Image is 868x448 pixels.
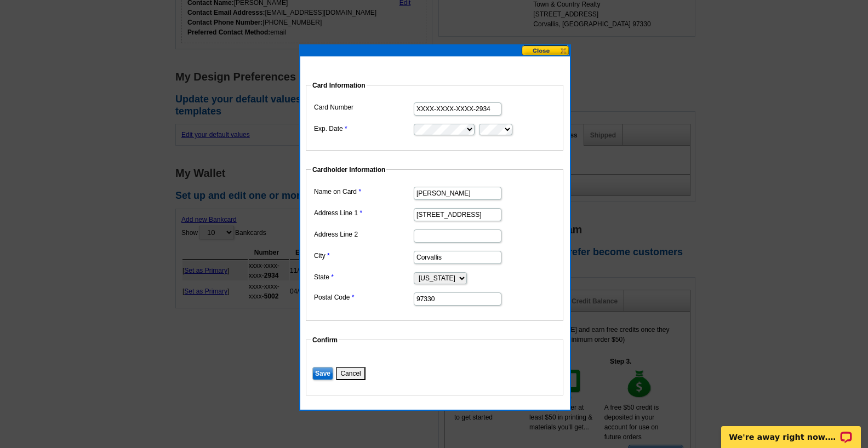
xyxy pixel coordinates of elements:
[314,272,413,282] label: State
[311,81,367,90] legend: Card Information
[314,102,413,112] label: Card Number
[314,187,413,197] label: Name on Card
[314,251,413,261] label: City
[314,229,413,239] label: Address Line 2
[312,367,333,380] input: Save
[314,208,413,218] label: Address Line 1
[311,335,339,345] legend: Confirm
[336,367,365,380] button: Cancel
[314,124,413,134] label: Exp. Date
[311,165,386,175] legend: Cardholder Information
[714,413,868,448] iframe: LiveChat chat widget
[314,292,413,302] label: Postal Code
